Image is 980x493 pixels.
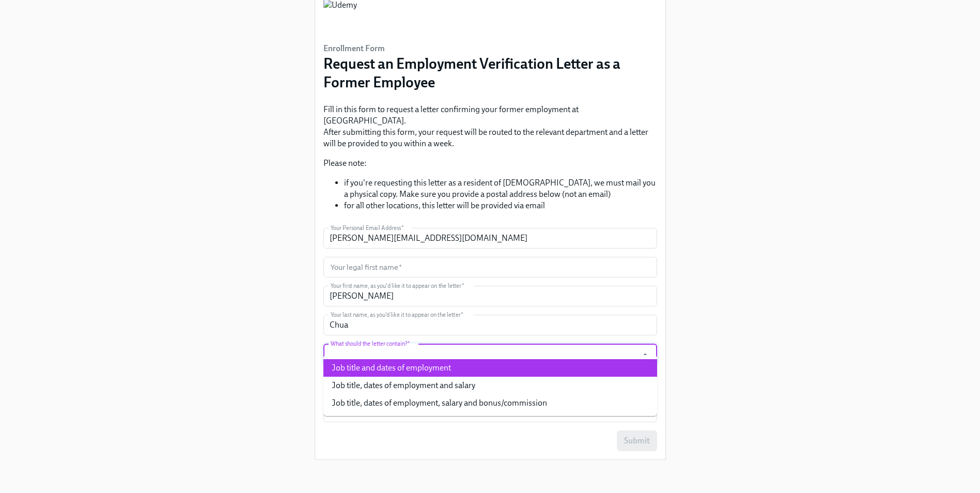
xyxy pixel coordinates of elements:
[323,158,657,169] p: Please note:
[323,359,657,377] li: Job title and dates of employment
[323,377,657,394] li: Job title, dates of employment and salary
[323,43,657,54] h6: Enrollment Form
[323,394,657,412] li: Job title, dates of employment, salary and bonus/commission
[344,177,657,200] li: if you're requesting this letter as a resident of [DEMOGRAPHIC_DATA], we must mail you a physical...
[323,54,657,91] h3: Request an Employment Verification Letter as a Former Employee
[323,104,657,149] p: Fill in this form to request a letter confirming your former employment at [GEOGRAPHIC_DATA]. Aft...
[344,200,657,211] li: for all other locations, this letter will be provided via email
[637,347,653,363] button: Close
